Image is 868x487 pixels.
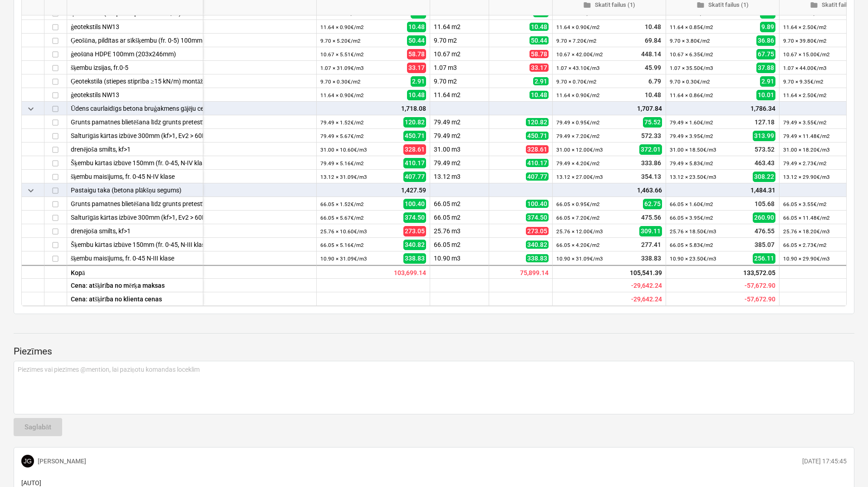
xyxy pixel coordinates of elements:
span: 10.48 [644,90,662,99]
div: ģeošūna HDPE 100mm (203x246mm) [71,47,199,60]
span: 10.01 [756,90,775,100]
div: Kopā [67,265,203,279]
span: 374.50 [403,212,426,222]
span: 410.17 [526,159,549,167]
small: 9.70 × 0.30€ / m2 [670,79,710,85]
span: 50.44 [530,36,549,44]
small: 79.49 × 1.52€ / m2 [320,119,364,126]
small: 11.64 × 2.50€ / m2 [783,24,827,30]
span: 100.40 [526,200,549,208]
small: 11.64 × 0.90€ / m2 [320,24,364,30]
span: Paredzamā rentabilitāte - iesniegts piedāvājums salīdzinājumā ar mērķa cenu [745,282,775,289]
small: 79.49 × 0.95€ / m2 [556,119,600,126]
span: 75.52 [643,117,662,127]
span: 308.22 [753,172,775,182]
span: JG [24,457,32,465]
small: 25.76 × 18.20€ / m3 [783,228,830,235]
span: 407.77 [403,172,426,182]
span: 573.52 [754,145,775,154]
small: 9.70 × 3.80€ / m2 [670,38,710,44]
span: 2.91 [411,8,426,18]
div: drenējoša smilts, kf>1 [71,143,199,156]
small: 79.49 × 3.95€ / m2 [670,133,713,139]
span: 328.61 [526,145,549,153]
small: 79.49 × 2.73€ / m2 [783,160,827,167]
span: 2.91 [760,8,775,18]
div: Salturīgās kārtas izbūve 300mm (kf>1, Ev2 > 60MPa) [71,129,199,142]
div: 1,718.08 [320,102,426,115]
div: Ūdens caurlaidīgs betona bruģakmens gājēju celiņiem [71,102,199,115]
span: 385.07 [754,240,775,249]
div: 79.49 m2 [430,129,489,143]
small: 66.05 × 4.20€ / m2 [556,242,600,248]
span: 410.17 [403,158,426,168]
span: 313.99 [753,131,775,141]
span: 328.61 [403,144,426,154]
div: Chat Widget [823,443,868,487]
small: 9.70 × 0.70€ / m2 [556,79,597,85]
small: 9.70 × 0.59€ / m2 [783,10,824,17]
small: 66.05 × 11.48€ / m2 [783,215,830,221]
div: šķembu maisījums, fr. 0-45 N-III klase [71,251,199,265]
small: 79.49 × 5.83€ / m2 [670,160,713,167]
div: 66.05 m2 [430,238,489,251]
div: 66.05 m2 [430,197,489,211]
div: Salturīgās kārtas izbūve 300mm (kf>1, Ev2 > 60MPa) [71,211,199,224]
span: 33.17 [407,63,426,73]
span: 338.83 [526,254,549,262]
span: 450.71 [403,131,426,141]
small: 10.67 × 5.51€ / m2 [320,51,364,58]
span: 374.50 [526,213,549,221]
div: Pastaigu taka (betona plākšņu segums) [71,183,199,197]
small: 66.05 × 1.52€ / m2 [320,201,364,207]
div: Šķembu kārtas izbūve 150mm (fr. 0-45, N-IV klase) [71,156,199,169]
small: 9.70 × 0.30€ / m2 [670,10,710,17]
span: keyboard_arrow_down [25,185,36,196]
div: 79.49 m2 [430,156,489,170]
span: 120.82 [526,118,549,126]
span: 9.89 [760,22,775,32]
span: 277.41 [640,240,662,249]
small: 1.07 × 43.10€ / m3 [556,65,600,71]
small: 79.49 × 7.20€ / m2 [556,133,600,139]
small: 66.05 × 7.20€ / m2 [556,215,600,221]
span: 58.78 [407,49,426,59]
div: 133,572.05 [666,265,780,279]
span: 67.75 [756,49,775,59]
small: 66.05 × 5.83€ / m2 [670,242,713,248]
div: 31.00 m3 [430,143,489,156]
small: 25.76 × 18.50€ / m3 [670,228,716,235]
small: 9.70 × 0.70€ / m2 [556,10,597,17]
div: 10.90 m3 [430,251,489,265]
span: 463.43 [754,158,775,167]
span: 338.83 [403,253,426,263]
span: 2.91 [533,77,549,85]
small: 79.49 × 3.55€ / m2 [783,119,827,126]
div: 103,699.14 [317,265,430,279]
div: Grunts pamatnes blietēšana līdz grunts pretestībai Ev2>45MPa [71,115,199,128]
small: 10.67 × 15.00€ / m2 [783,51,830,58]
small: 1.07 × 35.50€ / m3 [670,65,713,71]
small: 10.90 × 31.09€ / m3 [320,256,367,262]
small: 13.12 × 23.50€ / m3 [670,174,716,180]
span: 340.82 [526,241,549,249]
small: 13.12 × 29.90€ / m3 [783,174,830,180]
small: 25.76 × 12.00€ / m3 [556,228,603,235]
span: 10.48 [644,22,662,31]
div: Cena: atšķirība no mērķa maksas [67,279,203,292]
small: 25.76 × 10.60€ / m3 [320,228,367,235]
small: 10.67 × 6.35€ / m2 [670,51,713,58]
p: Piezīmes [14,345,854,358]
span: Paredzamā rentabilitāte - iesniegts piedāvājums salīdzinājumā ar klienta cenu [631,295,662,303]
span: 476.55 [754,226,775,236]
div: Cena: atšķirība no klienta cenas [67,292,203,306]
p: [DATE] 17:45:45 [802,457,847,466]
small: 66.05 × 5.16€ / m2 [320,242,364,248]
span: 354.13 [640,172,662,181]
div: Ģeotekstila (stiepes stiprība ≥15 kN/m) montāža [71,6,199,20]
div: 1,463.66 [556,183,662,197]
div: 25.76 m3 [430,224,489,238]
span: 45.99 [644,63,662,72]
span: 36.86 [756,35,775,45]
span: 256.11 [753,253,775,263]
